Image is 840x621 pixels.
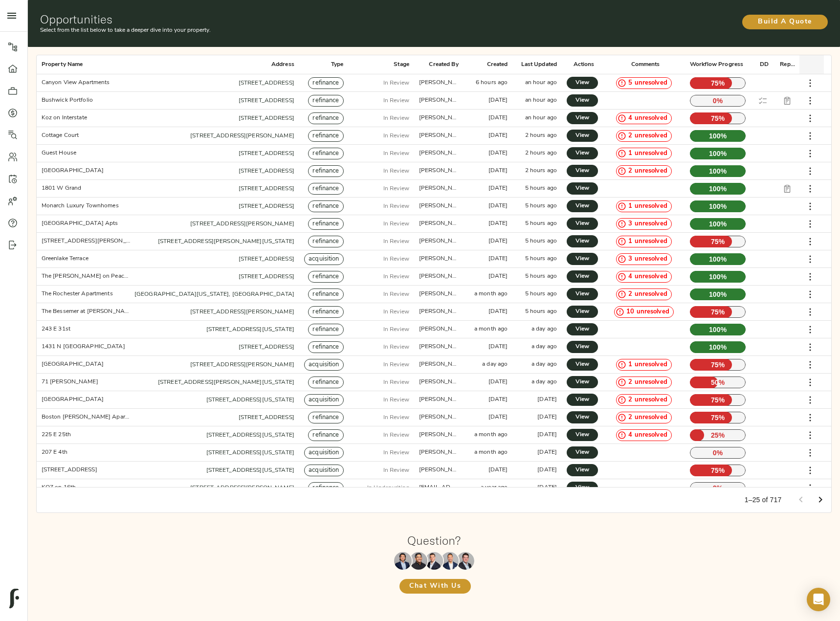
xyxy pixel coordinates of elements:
div: justin@fulcrumlendingcorp.com [419,360,459,369]
span: refinance [309,149,343,158]
span: % [719,78,725,88]
a: View [567,446,598,459]
span: View [576,289,588,299]
p: In Review [383,167,409,176]
span: refinance [309,378,343,387]
span: refinance [309,325,343,334]
div: 5 hours ago [525,184,557,193]
span: % [719,377,725,387]
span: refinance [309,96,343,106]
div: 2 unresolved [616,412,672,423]
p: 100 [690,253,746,265]
p: In Review [383,396,409,404]
span: View [576,78,588,88]
span: refinance [309,184,343,194]
div: 10 unresolved [614,306,674,318]
a: [STREET_ADDRESS][US_STATE] [206,467,294,473]
span: 4 unresolved [624,114,671,123]
div: 5 hours ago [525,255,557,263]
p: In Review [383,96,409,105]
div: 10 months ago [488,96,508,105]
p: 75 [690,306,746,318]
span: Build A Quote [752,16,818,28]
div: 1431 N Milwaukee [42,343,125,351]
span: 4 unresolved [624,272,671,282]
span: View [576,183,588,194]
div: Created [487,55,508,74]
p: In Review [383,202,409,211]
a: View [567,235,598,247]
span: % [721,272,727,282]
p: 75 [690,412,746,423]
div: Canyon View Apartments [42,79,110,87]
div: zach@fulcrumlendingcorp.com [419,308,459,316]
span: acquisition [305,360,343,370]
a: View [567,112,598,124]
span: refinance [309,413,343,422]
div: Westwood Park Apts [42,220,118,228]
p: In Review [383,325,409,334]
a: View [567,411,598,423]
span: 1 unresolved [624,360,671,370]
div: 1 unresolved [616,236,672,247]
a: 3939 [PERSON_NAME] [PERSON_NAME] [GEOGRAPHIC_DATA][US_STATE], [GEOGRAPHIC_DATA] [20,291,294,297]
div: Created By [429,55,458,74]
p: 75 [690,236,746,247]
a: View [567,147,598,159]
div: 3 days ago [488,114,508,122]
span: View [576,359,588,370]
div: Sunset Gardens [42,360,104,369]
span: % [721,184,727,194]
span: 2 unresolved [624,290,671,299]
div: Boston Woods Apartments [42,413,130,421]
p: In Review [383,308,409,316]
span: 5 unresolved [624,79,671,88]
p: In Review [383,360,409,369]
p: 100 [690,148,746,159]
p: In Review [383,184,409,193]
a: View [567,270,598,283]
span: % [721,131,727,141]
div: Workflow Progress [690,55,743,74]
span: View [576,342,588,352]
a: [STREET_ADDRESS][PERSON_NAME] [190,221,294,227]
div: a day ago [482,360,508,369]
a: [STREET_ADDRESS] [239,256,294,262]
div: 5 hours ago [525,220,557,228]
div: 1801 W Grand [42,184,82,193]
span: refinance [309,79,343,88]
span: refinance [309,220,343,229]
div: zach@fulcrumlendingcorp.com [419,96,459,105]
a: [STREET_ADDRESS][US_STATE] [206,397,294,403]
div: Actions [562,55,603,74]
a: [STREET_ADDRESS] [239,344,294,350]
p: 75 [690,359,746,371]
div: justin@fulcrumlendingcorp.com [419,396,459,404]
div: a month ago [474,290,508,298]
p: 75 [690,394,746,406]
div: 14 days ago [488,202,508,210]
div: The Byron on Peachtree [42,272,130,281]
div: Greenlake Terrace [42,255,88,263]
div: 4 unresolved [616,429,672,441]
a: [STREET_ADDRESS] [239,98,294,104]
div: Stage [349,55,414,74]
span: % [721,325,727,334]
a: View [567,130,598,142]
div: Property Name [37,55,135,74]
div: Stage [394,55,409,74]
div: Last Updated [521,55,557,74]
div: justin@fulcrumlendingcorp.com [419,79,459,87]
p: 100 [690,341,746,353]
div: 22 days ago [488,378,508,386]
div: 2 unresolved [616,377,672,388]
p: 100 [690,183,746,195]
p: In Review [383,272,409,281]
a: [STREET_ADDRESS][PERSON_NAME][US_STATE] [158,379,294,385]
span: % [721,149,727,158]
a: [STREET_ADDRESS][PERSON_NAME] [190,362,294,368]
span: View [576,254,588,264]
a: View [567,323,598,335]
div: 1 unresolved [616,359,672,371]
div: 4 unresolved [616,112,672,124]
